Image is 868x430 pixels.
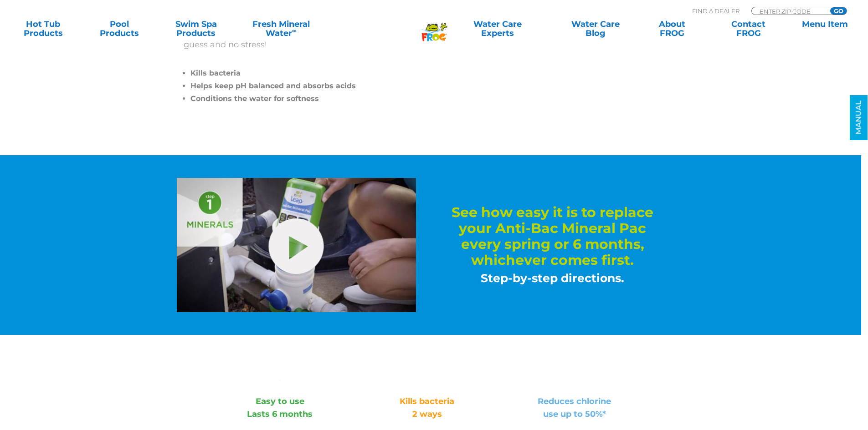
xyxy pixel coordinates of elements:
[714,20,782,38] a: ContactFROG
[759,7,820,15] input: Zip Code Form
[86,20,154,38] a: PoolProducts
[190,67,405,80] li: Kills bacteria
[417,11,452,41] img: Frog Products Logo
[162,20,230,38] a: Swim SpaProducts
[292,27,297,34] sup: ∞
[442,20,553,38] a: Water CareExperts
[206,395,354,420] p: Easy to use Lasts 6 months
[239,20,324,38] a: Fresh MineralWater∞
[561,20,629,38] a: Water CareBlog
[692,7,740,15] p: Find A Dealer
[177,178,416,312] img: mineral-pac-video-still-v2
[791,20,859,38] a: Menu Item
[638,20,706,38] a: AboutFROG
[850,95,868,140] a: MANUAL
[830,7,847,15] input: GO
[450,270,655,286] h3: Step-by-step directions.
[190,92,405,105] li: Conditions the water for softness
[501,395,648,420] p: Reduces chlorine use up to 50%*
[9,20,77,38] a: Hot TubProducts
[354,395,501,420] p: Kills bacteria 2 ways
[450,204,655,268] h2: See how easy it is to replace your Anti-Bac Mineral Pac every spring or 6 months, whichever comes...
[190,80,405,92] li: Helps keep pH balanced and absorbs acids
